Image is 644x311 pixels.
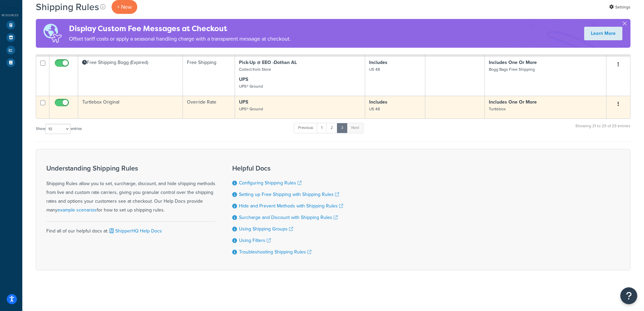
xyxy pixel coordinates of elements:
a: Settings [609,2,630,12]
label: Show entries [36,124,82,134]
td: Free Shipping Bogg (Expired) [78,56,183,96]
p: Offset tariff costs or apply a seasonal handling charge with a transparent message at checkout. [69,34,291,44]
a: Setting up Free Shipping with Shipping Rules [239,191,339,198]
div: Shipping Rules allow you to set, surcharge, discount, and hide shipping methods from live and cus... [46,164,215,215]
td: Turtlebox Original [78,96,183,118]
a: Using Filters [239,237,271,244]
a: Previous [294,123,317,133]
div: Find all of our helpful docs at: [46,221,215,236]
a: Learn More [584,27,622,40]
a: Using Shipping Groups [239,225,293,232]
a: ShipperHQ Help Docs [108,227,162,235]
h3: Helpful Docs [232,164,343,172]
td: Free Shipping [183,56,235,96]
small: Turtlebox [489,106,506,112]
li: Analytics [3,44,19,56]
img: duties-banner-06bc72dcb5fe05cb3f9472aba00be2ae8eb53ab6f0d8bb03d382ba314ac3c341.png [36,19,69,48]
small: US 48 [369,106,380,112]
strong: Pick-Up @ EEO -Dothan AL [239,59,297,66]
a: Next [347,123,363,133]
small: UPS® Ground [239,83,263,89]
h1: Shipping Rules [36,0,99,14]
a: Hide and Prevent Methods with Shipping Rules [239,202,343,209]
button: Open Resource Center [620,287,637,304]
strong: UPS [239,76,248,83]
a: Troubleshooting Shipping Rules [239,248,311,256]
h3: Understanding Shipping Rules [46,164,215,172]
li: Marketplace [3,31,19,44]
a: Configuring Shipping Rules [239,179,302,186]
a: 1 [317,123,327,133]
strong: Includes [369,98,387,106]
strong: Includes One Or More [489,98,537,106]
strong: UPS [239,98,248,106]
strong: Includes One Or More [489,59,537,66]
a: Surcharge and Discount with Shipping Rules [239,214,338,221]
small: UPS® Ground [239,106,263,112]
h4: Display Custom Fee Messages at Checkout [69,23,291,34]
select: Showentries [45,124,71,134]
small: Collect from Store [239,66,271,72]
td: Override Rate [183,96,235,118]
a: 2 [326,123,337,133]
div: Showing 21 to 23 of 23 entries [575,122,630,137]
a: 3 [337,123,348,133]
small: US 48 [369,66,380,72]
small: Bogg Bags Free Shipping [489,66,535,72]
li: Test Your Rates [3,19,19,31]
a: example scenarios [57,206,97,214]
li: Help Docs [3,57,19,69]
strong: Includes [369,59,387,66]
